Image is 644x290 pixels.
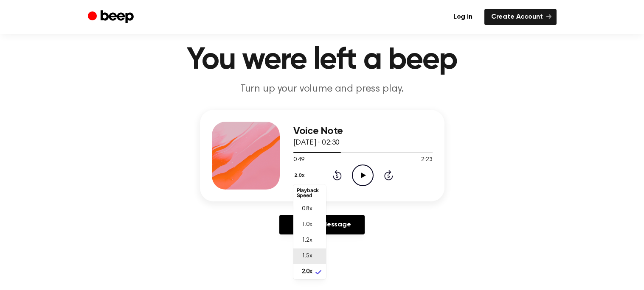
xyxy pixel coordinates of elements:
[88,9,136,25] a: Beep
[302,252,312,261] span: 1.5x
[105,45,540,75] h1: You were left a beep
[293,184,326,201] li: Playback Speed
[293,156,304,165] span: 0:49
[302,205,312,214] span: 0.8x
[302,236,312,245] span: 1.2x
[447,9,479,25] a: Log in
[293,139,340,147] span: [DATE] · 02:30
[293,125,433,137] h3: Voice Note
[302,220,312,229] span: 1.0x
[159,82,485,96] p: Turn up your volume and press play.
[421,156,432,165] span: 2:23
[293,184,326,279] ul: 2.0x
[484,9,557,25] a: Create Account
[293,168,308,183] button: 2.0x
[302,268,312,276] span: 2.0x
[279,215,364,234] a: Reply to Message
